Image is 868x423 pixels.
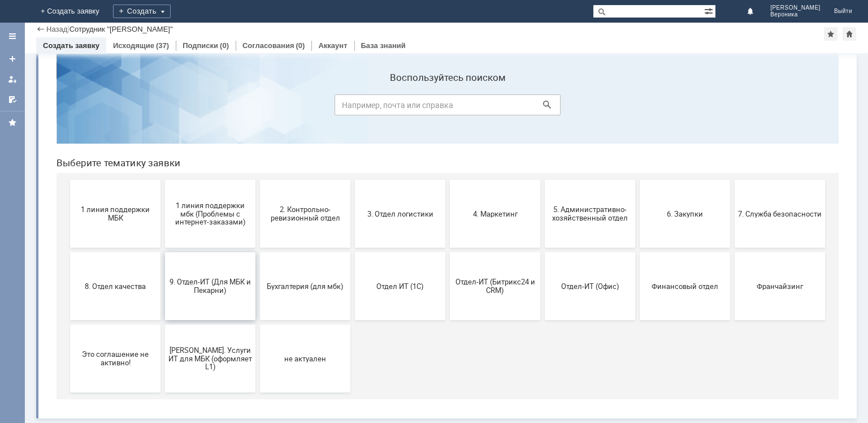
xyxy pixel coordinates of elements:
button: 1 линия поддержки мбк (Проблемы с интернет-заказами) [118,136,208,204]
span: 6. Закупки [596,165,679,174]
span: 8. Отдел качества [26,238,110,246]
a: Создать заявку [3,50,21,68]
span: Расширенный поиск [704,5,715,16]
button: не актуален [212,280,303,348]
a: Назад [46,25,67,33]
span: [PERSON_NAME] [770,5,821,11]
button: 8. Отдел качества [23,208,113,276]
div: Сделать домашней страницей [843,27,856,41]
button: [PERSON_NAME]. Услуги ИТ для МБК (оформляет L1) [118,280,208,348]
span: Вероника [770,11,821,18]
span: Это соглашение не активно! [26,306,110,323]
div: | [67,24,69,33]
span: Отдел ИТ (1С) [311,238,394,246]
span: Бухгалтерия (для мбк) [216,238,300,246]
span: Финансовый отдел [596,238,679,246]
span: 4. Маркетинг [406,165,489,174]
span: 1 линия поддержки МБК [26,161,110,178]
button: Отдел-ИТ (Битрикс24 и CRM) [402,208,493,276]
button: Франчайзинг [687,208,778,276]
span: 7. Служба безопасности [691,165,774,174]
button: Бухгалтерия (для мбк) [212,208,303,276]
button: 5. Административно-хозяйственный отдел [497,136,588,204]
button: Отдел ИТ (1С) [307,208,398,276]
span: Отдел-ИТ (Офис) [501,238,584,246]
button: 7. Служба безопасности [687,136,778,204]
button: 3. Отдел логистики [307,136,398,204]
div: Добавить в избранное [824,27,837,41]
button: Финансовый отдел [592,208,683,276]
span: [PERSON_NAME]. Услуги ИТ для МБК (оформляет L1) [121,301,205,327]
a: Создать заявку [43,41,99,50]
span: 5. Административно-хозяйственный отдел [501,161,584,178]
div: Создать [113,5,171,18]
span: 3. Отдел логистики [311,165,394,174]
header: Выберите тематику заявки [9,113,791,124]
input: Например, почта или справка [287,50,513,71]
label: Воспользуйтесь поиском [287,28,513,39]
a: Аккаунт [318,41,347,50]
span: 9. Отдел-ИТ (Для МБК и Пекарни) [121,234,205,251]
button: Отдел-ИТ (Офис) [497,208,588,276]
a: Подписки [183,41,218,50]
a: Согласования [242,41,294,50]
a: База знаний [361,41,406,50]
span: 1 линия поддержки мбк (Проблемы с интернет-заказами) [121,157,205,182]
span: Франчайзинг [691,238,774,246]
button: Это соглашение не активно! [23,280,113,348]
div: (37) [156,41,169,50]
button: 4. Маркетинг [402,136,493,204]
button: 2. Контрольно-ревизионный отдел [212,136,303,204]
button: 1 линия поддержки МБК [23,136,113,204]
span: Отдел-ИТ (Битрикс24 и CRM) [406,234,489,251]
a: Исходящие [113,41,154,50]
button: 6. Закупки [592,136,683,204]
span: 2. Контрольно-ревизионный отдел [216,161,300,178]
a: Мои заявки [3,70,21,88]
button: 9. Отдел-ИТ (Для МБК и Пекарни) [118,208,208,276]
div: (0) [220,41,229,50]
div: Сотрудник "[PERSON_NAME]" [70,25,173,33]
div: (0) [296,41,305,50]
span: не актуален [216,310,300,318]
a: Мои согласования [3,90,21,109]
